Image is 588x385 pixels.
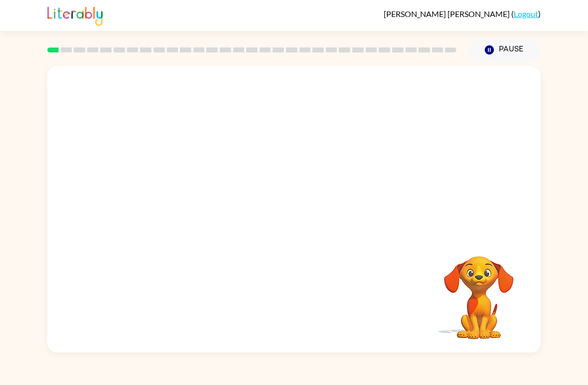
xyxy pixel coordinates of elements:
div: ( ) [384,9,541,18]
img: Literably [47,4,103,26]
span: [PERSON_NAME] [PERSON_NAME] [384,9,511,18]
button: Pause [468,38,541,61]
video: Your browser must support playing .mp4 files to use Literably. Please try using another browser. [429,241,529,341]
a: Logout [514,9,538,18]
